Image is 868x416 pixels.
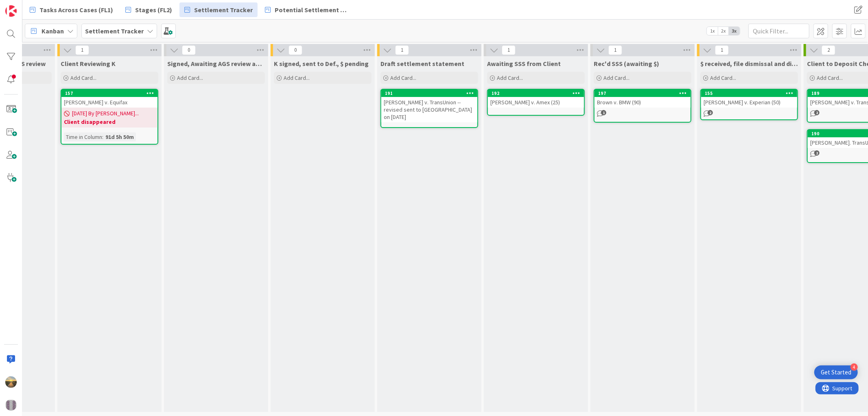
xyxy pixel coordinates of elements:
span: Client Reviewing K [61,59,116,68]
span: Add Card... [284,74,310,81]
div: Brown v. BMW (90) [595,97,691,108]
div: 155 [705,90,797,96]
span: 2 [814,110,820,115]
div: 157 [61,90,157,97]
span: 3x [729,27,740,35]
div: 191[PERSON_NAME] v. TransUnion -- revised sent to [GEOGRAPHIC_DATA] on [DATE] [381,90,477,122]
span: Draft settlement statement [380,59,464,68]
span: Add Card... [710,74,736,81]
a: 157[PERSON_NAME] v. Equifax[DATE] By [PERSON_NAME]...Client disappearedTime in Column:91d 5h 50m [61,89,158,145]
div: 191 [385,90,477,96]
span: Rec'd SSS (awaiting $) [594,59,659,68]
span: 2 [814,150,820,156]
span: Stages (FL2) [135,5,172,15]
input: Quick Filter... [748,24,809,38]
div: 192 [488,90,584,97]
span: Add Card... [177,74,203,81]
span: Add Card... [70,74,96,81]
div: 155[PERSON_NAME] v. Experian (50) [701,90,797,108]
span: 1 [608,45,622,55]
div: 197 [598,90,691,96]
div: 197 [595,90,691,97]
span: Tasks Across Cases (FL1) [39,5,113,15]
a: 191[PERSON_NAME] v. TransUnion -- revised sent to [GEOGRAPHIC_DATA] on [DATE] [380,89,478,128]
span: 1 [601,110,606,115]
span: Kanban [42,26,64,36]
div: 91d 5h 50m [103,132,136,141]
div: Get Started [821,368,851,376]
img: avatar [5,399,17,411]
img: Visit kanbanzone.com [5,5,17,17]
span: [DATE] By [PERSON_NAME]... [72,109,139,118]
span: 1x [707,27,718,35]
b: Client disappeared [64,118,155,126]
span: 1 [395,45,409,55]
div: 157[PERSON_NAME] v. Equifax [61,90,157,108]
span: Awaiting SSS from Client [487,59,561,68]
img: AS [5,376,17,388]
div: [PERSON_NAME] v. Equifax [61,97,157,108]
span: Add Card... [817,74,843,81]
a: Tasks Across Cases (FL1) [25,2,118,17]
div: 197Brown v. BMW (90) [595,90,691,108]
span: 2x [718,27,729,35]
span: : [102,132,103,141]
span: Support [17,1,37,11]
a: 155[PERSON_NAME] v. Experian (50) [700,89,798,120]
div: 191 [381,90,477,97]
span: Potential Settlement (Discussions) [275,5,349,15]
span: Signed, Awaiting AGS review and return to Defendant [167,59,265,68]
div: 192[PERSON_NAME] v. Amex (25) [488,90,584,108]
span: $ received, file dismissal and distribute $ [700,59,798,68]
div: [PERSON_NAME] v. Experian (50) [701,97,797,108]
a: Settlement Tracker [179,2,258,17]
div: 155 [701,90,797,97]
span: 1 [75,45,89,55]
a: 192[PERSON_NAME] v. Amex (25) [487,89,585,116]
span: 1 [502,45,516,55]
div: 4 [851,363,858,371]
a: 197Brown v. BMW (90) [594,89,691,123]
span: 2 [708,110,713,115]
div: 157 [65,90,157,96]
span: 0 [182,45,196,55]
div: Open Get Started checklist, remaining modules: 4 [814,365,858,379]
span: 0 [289,45,302,55]
a: Stages (FL2) [120,2,177,17]
div: 192 [492,90,584,96]
span: K signed, sent to Def., $ pending [274,59,369,68]
span: Add Card... [497,74,523,81]
div: [PERSON_NAME] v. Amex (25) [488,97,584,108]
div: Time in Column [64,132,102,141]
a: Potential Settlement (Discussions) [260,2,354,17]
span: 1 [715,45,729,55]
span: 2 [822,45,835,55]
span: Add Card... [390,74,416,81]
b: Settlement Tracker [85,27,144,35]
span: Settlement Tracker [194,5,253,15]
div: [PERSON_NAME] v. TransUnion -- revised sent to [GEOGRAPHIC_DATA] on [DATE] [381,97,477,122]
span: Add Card... [603,74,630,81]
